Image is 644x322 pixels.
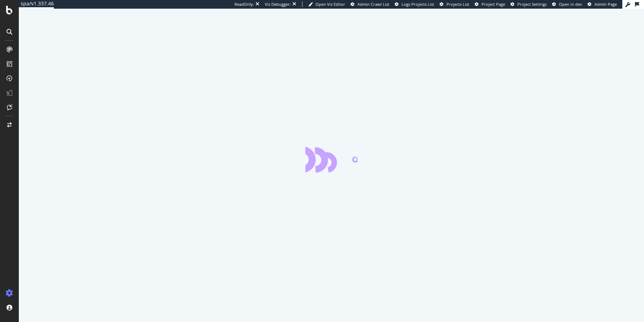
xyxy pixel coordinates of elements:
[446,1,469,7] span: Projects List
[315,1,345,7] span: Open Viz Editor
[234,1,254,7] div: ReadOnly:
[265,1,291,7] div: Viz Debugger:
[517,1,547,7] span: Project Settings
[475,1,505,7] a: Project Page
[552,1,582,7] a: Open in dev
[357,1,389,7] span: Admin Crawl List
[351,1,389,7] a: Admin Crawl List
[594,1,617,7] span: Admin Page
[305,147,357,173] div: animation
[482,1,505,7] span: Project Page
[440,1,469,7] a: Projects List
[395,1,434,7] a: Logs Projects List
[510,1,547,7] a: Project Settings
[308,1,345,7] a: Open Viz Editor
[402,1,434,7] span: Logs Projects List
[588,1,617,7] a: Admin Page
[559,1,582,7] span: Open in dev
